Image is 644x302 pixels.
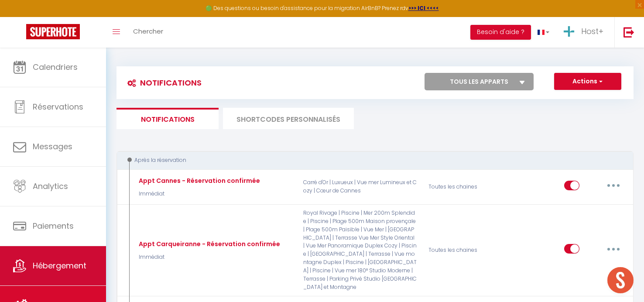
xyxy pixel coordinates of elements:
[137,239,280,249] div: Appt Carqueiranne - Réservation confirmée
[123,73,202,93] h3: Notifications
[298,209,423,291] p: Royal Rivage | Piscine | Mer 200m Splendide | Piscine | Plage 500m Maison provençale | Plage 500m...
[623,27,634,38] img: logout
[33,62,78,72] span: Calendriers
[116,108,219,129] li: Notifications
[423,174,506,199] div: Toutes les chaines
[298,174,423,199] p: Carré d'Or | Luxueux | Vue mer Lumineux et Cozy | Cœur de Cannes
[33,141,72,152] span: Messages
[33,260,86,271] span: Hébergement
[33,220,74,231] span: Paiements
[26,24,80,39] img: Super Booking
[556,17,614,48] a: ... Host+
[127,17,170,48] a: Chercher
[137,176,260,185] div: Appt Cannes - Réservation confirmée
[408,4,439,12] a: >>> ICI <<<<
[125,156,616,165] div: Après la réservation
[133,27,163,36] span: Chercher
[33,181,68,192] span: Analytics
[581,26,603,37] span: Host+
[223,108,354,129] li: SHORTCODES PERSONNALISÉS
[470,25,531,40] button: Besoin d'aide ?
[137,253,280,261] p: Immédiat
[607,267,634,293] div: Ouvrir le chat
[33,101,83,112] span: Réservations
[137,190,260,198] p: Immédiat
[562,25,575,38] img: ...
[554,73,621,90] button: Actions
[423,209,506,291] div: Toutes les chaines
